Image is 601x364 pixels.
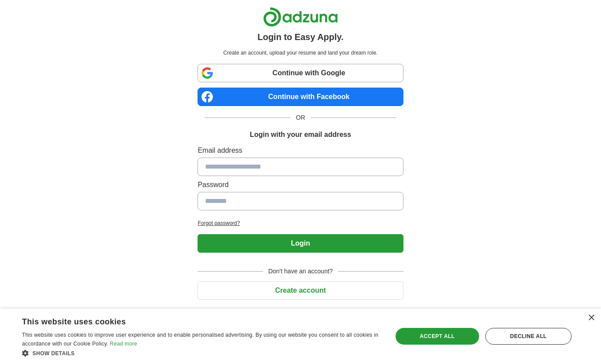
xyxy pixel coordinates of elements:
[22,349,381,357] div: Show details
[250,129,351,140] h1: Login with your email address
[198,287,403,294] a: Create account
[199,49,401,57] p: Create an account, upload your resume and land your dream role.
[396,328,479,345] div: Accept all
[198,219,403,227] a: Forgot password?
[257,30,344,44] h1: Login to Easy Apply.
[198,64,403,82] a: Continue with Google
[110,341,137,347] a: Read more, opens a new window
[198,180,403,190] label: Password
[263,267,338,276] span: Don't have an account?
[291,113,311,122] span: OR
[22,332,378,347] span: This website uses cookies to improve user experience and to enable personalised advertising. By u...
[198,281,403,300] button: Create account
[198,145,403,156] label: Email address
[33,350,75,357] span: Show details
[198,234,403,253] button: Login
[588,315,594,321] div: Close
[263,7,338,27] img: Adzuna logo
[198,88,403,106] a: Continue with Facebook
[485,328,572,345] div: Decline all
[22,314,359,327] div: This website uses cookies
